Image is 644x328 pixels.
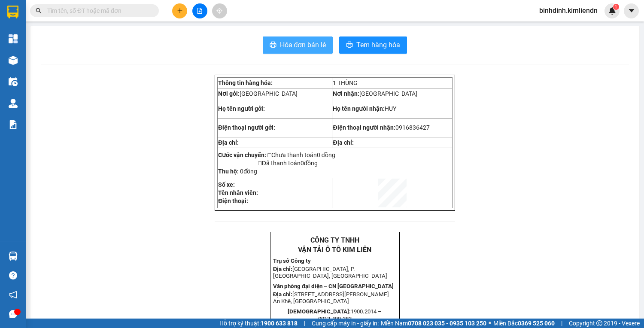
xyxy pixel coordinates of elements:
[280,39,326,50] span: Hóa đơn bán lẻ
[218,105,265,112] strong: Họ tên người gởi:
[608,7,616,15] img: icon-new-feature
[333,124,395,131] strong: Điện thoại người nhận:
[172,3,187,18] button: plus
[273,266,293,272] strong: Địa chỉ:
[177,8,183,14] span: plus
[273,291,389,304] span: [STREET_ADDRESS][PERSON_NAME] An Khê, [GEOGRAPHIC_DATA]
[356,39,400,50] span: Tem hàng hóa
[263,36,333,54] button: printerHóa đơn bán lẻ
[218,79,273,86] strong: Thông tin hàng hóa:
[9,120,18,129] img: solution-icon
[273,258,311,264] strong: Trụ sở Công ty
[561,319,562,328] span: |
[267,152,271,158] span: □
[310,236,359,244] strong: CÔNG TY TNHH
[218,124,275,131] strong: Điện thoại người gởi:
[9,56,18,65] img: warehouse-icon
[262,160,318,167] span: Đã thanh toán đồng
[312,319,379,328] span: Cung cấp máy in - giấy in:
[9,252,18,261] img: warehouse-icon
[317,152,335,158] span: 0 đồng
[333,90,359,97] strong: Nơi nhận:
[395,124,430,131] span: 0916836427
[258,160,261,167] span: □
[346,41,353,49] span: printer
[596,320,602,326] span: copyright
[333,105,385,112] strong: Họ tên người nhận:
[212,3,227,18] button: aim
[489,322,491,325] span: ⚪️
[613,4,619,10] sup: 1
[339,36,407,54] button: printerTem hàng hóa
[518,320,555,327] strong: 0369 525 060
[9,271,17,279] span: question-circle
[261,320,298,327] strong: 1900 633 818
[408,320,486,327] strong: 0708 023 035 - 0935 103 250
[624,3,639,18] button: caret-down
[240,168,243,175] span: 0
[219,319,298,328] span: Hỗ trợ kỹ thuật:
[628,7,635,15] span: caret-down
[218,90,240,97] strong: Nơi gởi:
[273,291,293,298] strong: Địa chỉ:
[9,99,18,108] img: warehouse-icon
[9,291,17,299] span: notification
[218,139,239,146] strong: Địa chỉ:
[271,152,335,158] span: Chưa thanh toán
[47,6,149,15] input: Tìm tên, số ĐT hoặc mã đơn
[359,90,417,97] span: [GEOGRAPHIC_DATA]
[9,310,17,318] span: message
[381,319,486,328] span: Miền Nam
[7,6,18,18] img: logo-vxr
[493,319,555,328] span: Miền Bắc
[270,41,276,49] span: printer
[9,34,18,43] img: dashboard-icon
[614,4,617,10] span: 1
[301,160,304,167] span: 0
[218,197,248,204] strong: Điện thoại:
[218,181,235,188] strong: Số xe:
[218,168,239,175] strong: Thu hộ:
[216,8,222,14] span: aim
[192,3,207,18] button: file-add
[273,266,387,279] span: [GEOGRAPHIC_DATA], P. [GEOGRAPHIC_DATA], [GEOGRAPHIC_DATA]
[385,105,396,112] span: HUY
[333,139,353,146] strong: Địa chỉ:
[304,319,305,328] span: |
[337,79,358,86] span: THÙNG
[288,308,351,315] strong: [DEMOGRAPHIC_DATA]:
[273,283,394,289] strong: Văn phòng đại diện – CN [GEOGRAPHIC_DATA]
[239,168,257,175] span: đồng
[36,8,42,14] span: search
[298,246,371,254] strong: VẬN TẢI Ô TÔ KIM LIÊN
[218,152,266,158] strong: Cước vận chuyển:
[197,8,203,14] span: file-add
[218,189,258,196] strong: Tên nhân viên:
[333,79,336,86] span: 1
[532,5,605,16] span: binhdinh.kimliendn
[9,77,18,86] img: warehouse-icon
[240,90,298,97] span: [GEOGRAPHIC_DATA]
